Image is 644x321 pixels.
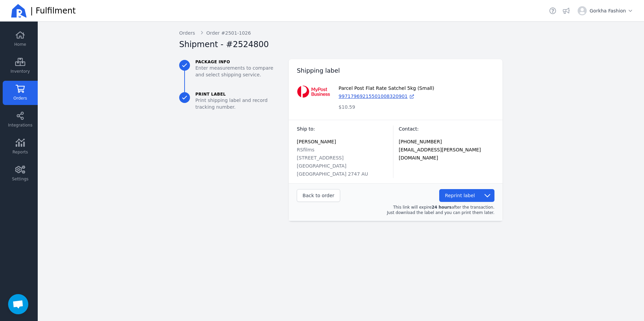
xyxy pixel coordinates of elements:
[344,205,494,215] div: This link will expire after the transaction. Just download the label and you can print them later.
[339,104,355,110] span: $10.59
[14,42,26,47] span: Home
[339,85,434,92] span: Parcel Post Flat Rate Satchel 5kg (Small)
[297,163,368,177] span: [GEOGRAPHIC_DATA] [GEOGRAPHIC_DATA] 2747 AU
[302,193,334,198] span: Back to order
[179,30,195,36] a: Orders
[297,155,344,160] span: [STREET_ADDRESS]
[30,5,76,16] span: | Fulfilment
[445,193,475,198] span: Reprint label
[399,138,494,146] p: [PHONE_NUMBER]
[195,92,283,97] span: Print Label
[11,3,27,19] img: Ricemill Logo
[431,205,451,210] strong: 24 hours
[548,6,557,15] a: Helpdesk
[297,85,330,98] img: Courier logo
[297,189,340,202] button: Back to order
[195,65,283,78] span: Enter measurements to compare and select shipping service.
[195,59,283,65] span: Package info
[179,39,269,50] h2: Shipment - #2524800
[297,147,314,152] span: RSfilms
[8,294,28,314] div: Open chat
[195,97,283,110] span: Print shipping label and record tracking number.
[439,189,481,202] button: Reprint label
[10,69,30,74] span: Inventory
[12,176,28,182] span: Settings
[399,146,494,162] p: [EMAIL_ADDRESS][PERSON_NAME][DOMAIN_NAME]
[12,149,28,155] span: Reports
[297,126,393,132] h3: Ship to:
[297,139,336,144] span: [PERSON_NAME]
[399,126,494,132] h3: Contact:
[13,96,27,101] span: Orders
[297,66,340,75] h2: Shipping label
[589,7,633,14] span: Gorkha Fashion
[200,30,251,36] a: Order #2501-1026
[339,93,415,100] a: 99717969215501008320901
[575,3,636,18] button: Gorkha Fashion
[8,122,32,128] span: Integrations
